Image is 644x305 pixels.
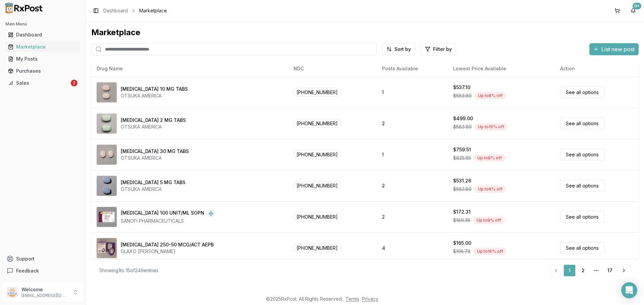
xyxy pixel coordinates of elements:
[550,264,631,277] nav: pagination
[293,243,341,252] span: [PHONE_NUMBER]
[560,86,604,98] a: See all options
[8,44,77,50] div: Marketplace
[293,150,341,159] span: [PHONE_NUMBER]
[121,86,188,92] div: [MEDICAL_DATA] 10 MG TABS
[453,155,471,161] span: $825.55
[121,179,185,186] div: [MEDICAL_DATA] 5 MG TABS
[377,77,448,108] td: 1
[103,7,128,14] a: Dashboard
[121,148,189,155] div: [MEDICAL_DATA] 30 MG TABS
[560,180,604,192] a: See all options
[5,21,80,27] h2: Main Menu
[21,293,68,298] p: [EMAIL_ADDRESS][DOMAIN_NAME]
[560,149,604,160] a: See all options
[421,43,456,55] button: Filter by
[293,181,341,190] span: [PHONE_NUMBER]
[377,139,448,170] td: 1
[5,41,80,53] a: Marketplace
[577,264,589,277] a: 2
[377,201,448,232] td: 2
[103,7,167,14] nav: breadcrumb
[453,209,471,215] div: $172.31
[617,264,631,277] a: Go to next page
[7,287,17,298] img: User avatar
[3,78,83,88] button: Sales2
[628,5,639,16] button: 9+
[345,296,359,302] a: Terms
[453,248,471,255] span: $195.78
[293,119,341,128] span: [PHONE_NUMBER]
[5,53,80,65] a: My Posts
[3,54,83,64] button: My Posts
[633,3,641,9] div: 9+
[8,68,77,74] div: Purchases
[473,248,507,255] div: Up to 16 % off
[453,217,470,224] span: $189.35
[121,218,215,224] div: SANOFI PHARMACEUTICALS
[121,248,214,255] div: GLAXO [PERSON_NAME]
[377,108,448,139] td: 2
[474,154,505,162] div: Up to 8 % off
[555,61,639,77] th: Action
[121,186,185,193] div: OTSUKA AMERICA
[139,7,167,14] span: Marketplace
[121,241,214,248] div: [MEDICAL_DATA] 250-50 MCG/ACT AEPB
[589,43,639,55] button: List new post
[453,84,470,91] div: $537.10
[121,92,188,99] div: OTSUKA AMERICA
[97,207,117,227] img: Admelog SoloStar 100 UNIT/ML SOPN
[453,146,471,153] div: $759.51
[8,80,69,86] div: Sales
[293,212,341,221] span: [PHONE_NUMBER]
[453,186,472,193] span: $583.80
[97,113,117,134] img: Abilify 2 MG TABS
[377,232,448,263] td: 4
[453,115,473,122] div: $499.00
[5,29,80,41] a: Dashboard
[97,82,117,102] img: Abilify 10 MG TABS
[288,61,377,77] th: NDC
[5,65,80,77] a: Purchases
[473,217,505,224] div: Up to 9 % off
[97,145,117,165] img: Abilify 30 MG TABS
[3,3,46,13] img: RxPost Logo
[474,185,506,193] div: Up to 9 % off
[453,124,472,130] span: $583.80
[560,242,604,254] a: See all options
[394,46,411,53] span: Sort by
[453,177,471,184] div: $531.26
[3,66,83,76] button: Purchases
[382,43,415,55] button: Sort by
[121,155,189,161] div: OTSUKA AMERICA
[97,176,117,196] img: Abilify 5 MG TABS
[377,61,448,77] th: Posts Available
[121,117,186,124] div: [MEDICAL_DATA] 2 MG TABS
[433,46,452,53] span: Filter by
[121,124,186,130] div: OTSUKA AMERICA
[362,296,378,302] a: Privacy
[3,42,83,52] button: Marketplace
[474,123,508,131] div: Up to 15 % off
[563,264,576,277] a: 1
[16,268,39,274] span: Feedback
[453,240,471,246] div: $165.00
[5,77,80,89] a: Sales2
[589,47,639,53] a: List new post
[91,27,639,38] div: Marketplace
[560,211,604,223] a: See all options
[99,267,159,274] div: Showing 1 to 15 of 249 entries
[560,118,604,129] a: See all options
[621,282,637,298] div: Open Intercom Messenger
[97,238,117,258] img: Advair Diskus 250-50 MCG/ACT AEPB
[21,286,68,293] p: Welcome
[91,61,288,77] th: Drug Name
[3,265,83,277] button: Feedback
[3,29,83,40] button: Dashboard
[71,80,77,86] div: 2
[121,210,204,218] div: [MEDICAL_DATA] 100 UNIT/ML SOPN
[8,56,77,62] div: My Posts
[601,45,635,53] span: List new post
[474,92,506,99] div: Up to 8 % off
[604,264,616,277] a: 17
[448,61,555,77] th: Lowest Price Available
